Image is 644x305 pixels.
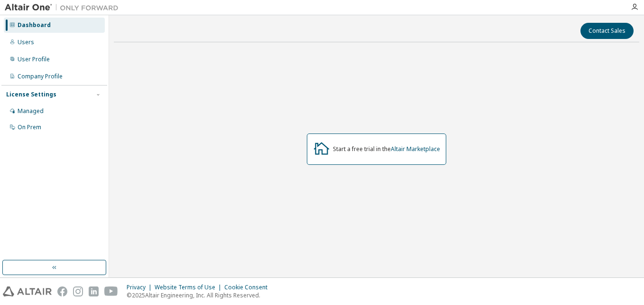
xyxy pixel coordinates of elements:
[6,91,56,98] div: License Settings
[333,145,440,153] div: Start a free trial in the
[18,21,51,29] div: Dashboard
[18,107,44,115] div: Managed
[155,284,224,291] div: Website Terms of Use
[89,286,99,296] img: linkedin.svg
[104,286,118,296] img: youtube.svg
[127,291,273,299] p: © 2025 Altair Engineering, Inc. All Rights Reserved.
[5,3,123,12] img: Altair One
[224,284,273,291] div: Cookie Consent
[391,145,440,153] a: Altair Marketplace
[127,284,155,291] div: Privacy
[73,286,83,296] img: instagram.svg
[18,124,41,131] div: On Prem
[57,286,67,296] img: facebook.svg
[18,73,63,80] div: Company Profile
[3,286,52,296] img: altair_logo.svg
[580,23,634,39] button: Contact Sales
[18,56,50,63] div: User Profile
[18,38,34,46] div: Users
